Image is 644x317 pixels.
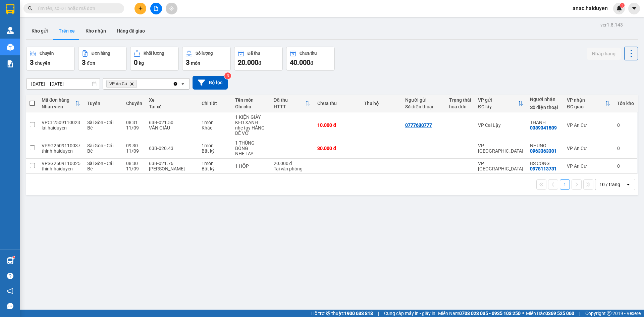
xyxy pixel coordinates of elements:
div: Chuyến [40,51,54,56]
div: 10 / trang [599,181,620,188]
div: ĐC giao [567,104,605,109]
img: logo-vxr [6,4,14,14]
span: aim [169,6,174,11]
th: Toggle SortBy [270,95,314,112]
div: 0 [617,163,634,169]
div: VĂN GIÀU [149,125,195,130]
span: VP An Cư, close by backspace [106,80,137,88]
span: caret-down [631,5,637,11]
svg: Clear all [173,81,178,87]
div: 0389341509 [530,125,557,130]
div: HTTT [274,104,306,109]
div: 20.000 đ [274,161,311,166]
div: Người gửi [405,97,442,103]
span: 40.000 [290,58,310,66]
span: anac.haiduyen [567,4,613,12]
div: BS CÔNG [530,161,560,166]
span: chuyến [35,60,50,66]
span: đơn [87,60,95,66]
div: VP Cai Lậy [478,122,523,128]
div: Mã đơn hàng [42,97,75,103]
div: Đã thu [248,51,260,56]
sup: 3 [224,72,231,79]
div: 10.000 đ [317,122,357,128]
div: ver 1.8.143 [600,21,623,29]
button: Hàng đã giao [111,23,150,39]
div: 1 HỘP [235,163,267,169]
span: 20.000 [238,58,258,66]
div: VP [GEOGRAPHIC_DATA] [478,161,523,171]
span: | [378,310,379,317]
strong: 0369 525 060 [545,311,574,316]
div: VP gửi [478,97,518,103]
button: Bộ lọc [193,76,228,90]
div: 11/09 [126,166,142,171]
span: 0 [134,58,138,66]
div: 1 món [202,143,228,148]
div: Bất kỳ [202,148,228,154]
span: Miền Nam [438,310,521,317]
svg: Delete [130,82,134,86]
span: Sài Gòn - Cái Bè [87,161,113,171]
div: 63B-020.43 [149,146,195,151]
div: Số điện thoại [405,104,442,109]
th: Toggle SortBy [563,95,614,112]
div: Khối lượng [144,51,164,56]
div: 08:30 [126,161,142,166]
div: Số điện thoại [530,105,560,110]
img: icon-new-feature [616,5,622,11]
div: Ghi chú [235,104,267,109]
div: VP [GEOGRAPHIC_DATA] [478,143,523,154]
button: Đơn hàng3đơn [78,47,127,71]
div: Xe [149,97,195,103]
button: plus [135,3,146,14]
div: ĐC lấy [478,104,518,109]
button: Đã thu20.000đ [234,47,283,71]
div: Khác [202,125,228,130]
div: Tuyến [87,101,119,106]
div: 0963363301 [530,148,557,154]
button: Khối lượng0kg [130,47,179,71]
div: Chưa thu [317,101,357,106]
span: 3 [186,58,190,66]
div: 0 [617,146,634,151]
button: 1 [560,179,570,190]
button: Kho gửi [26,23,53,39]
div: thinh.haiduyen [42,166,80,171]
div: VPCL2509110023 [42,120,80,125]
div: Số lượng [196,51,213,56]
div: Tồn kho [617,101,634,106]
div: Thu hộ [364,101,398,106]
div: VP nhận [567,97,605,103]
svg: open [180,81,185,87]
div: 11/09 [126,125,142,130]
div: 0 [617,122,634,128]
div: Tài xế [149,104,195,109]
span: 3 [82,58,86,66]
img: solution-icon [7,60,14,67]
div: VP An Cư [567,122,610,128]
span: kg [139,60,144,66]
div: 63B-021.50 [149,120,195,125]
span: | [579,310,580,317]
div: Đơn hàng [92,51,110,56]
div: VPSG2509110025 [42,161,80,166]
div: Đã thu [274,97,306,103]
th: Toggle SortBy [475,95,527,112]
strong: 1900 633 818 [344,311,373,316]
img: warehouse-icon [7,27,14,34]
div: NHUNG [530,143,560,148]
div: VP An Cư [567,146,610,151]
span: Sài Gòn - Cái Bè [87,120,113,130]
span: 1 [621,3,623,8]
div: 09:30 [126,143,142,148]
span: VP An Cư [109,81,127,87]
div: 08:31 [126,120,142,125]
div: Chi tiết [202,101,228,106]
div: Người nhận [530,97,560,102]
div: 63B-021.76 [149,161,195,166]
button: Chuyến3chuyến [26,47,75,71]
div: 1 KIỆN GIẤY KEO XANH [235,114,267,125]
span: đ [258,60,261,66]
span: copyright [607,311,611,316]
